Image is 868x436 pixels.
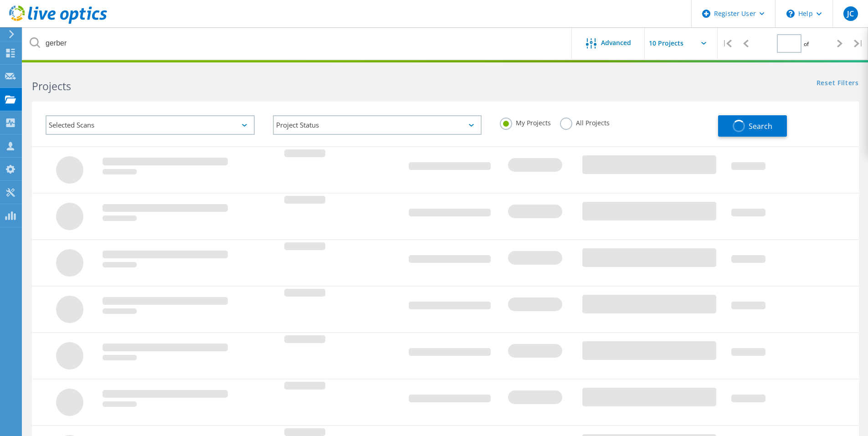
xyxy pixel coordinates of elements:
[560,118,610,126] label: All Projects
[9,19,107,26] a: Live Optics Dashboard
[849,27,868,60] div: |
[273,115,482,135] div: Project Status
[847,10,854,17] span: JC
[601,40,631,46] span: Advanced
[32,79,71,93] b: Projects
[786,10,795,18] svg: \n
[500,118,551,126] label: My Projects
[817,80,859,87] a: Reset Filters
[46,115,255,135] div: Selected Scans
[718,115,787,137] button: Search
[804,40,809,48] span: of
[749,121,772,131] span: Search
[23,27,572,59] input: Search projects by name, owner, ID, company, etc
[718,27,736,60] div: |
